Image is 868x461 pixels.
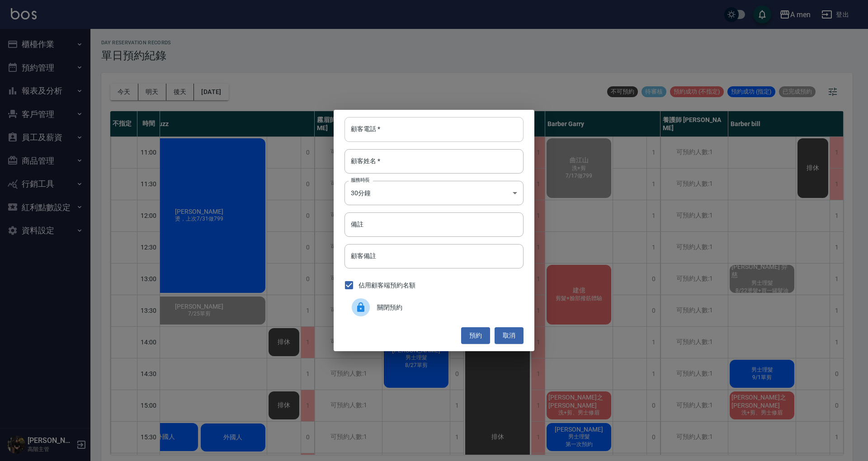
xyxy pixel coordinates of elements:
[495,327,524,344] button: 取消
[377,303,516,312] span: 關閉預約
[351,177,370,183] label: 服務時長
[344,181,524,205] div: 30分鐘
[344,295,524,320] div: 關閉預約
[359,281,415,290] span: 佔用顧客端預約名額
[461,327,490,344] button: 預約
